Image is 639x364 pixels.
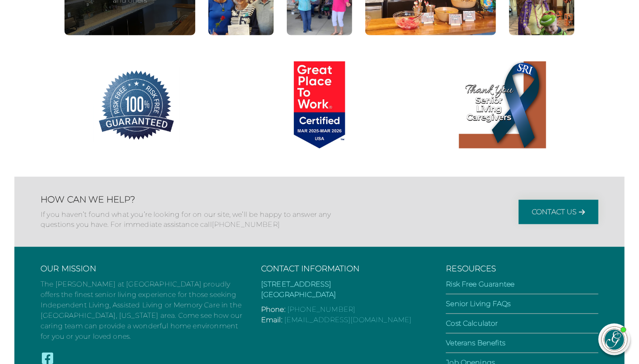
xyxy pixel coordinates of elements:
[41,279,244,342] p: The [PERSON_NAME] at [GEOGRAPHIC_DATA] proudly offers the finest senior living experience for tho...
[287,305,355,313] a: [PHONE_NUMBER]
[261,305,286,313] span: Phone:
[41,210,337,229] p: If you haven’t found what you’re looking for on our site, we’ll be happy to answer any questions ...
[466,131,630,315] iframe: iframe
[45,61,228,151] a: 100% Risk Free Guarantee
[446,339,505,347] a: Veterans Benefits
[459,61,546,148] img: Thank You Senior Living Caregivers
[602,327,627,352] img: avatar
[284,316,411,324] a: [EMAIL_ADDRESS][DOMAIN_NAME]
[411,61,594,151] a: Thank You Senior Living Caregivers
[276,61,363,148] img: Great Place to Work
[446,264,598,274] h3: Resources
[446,300,510,308] a: Senior Living FAQs
[261,264,428,274] h3: Contact Information
[93,61,180,148] img: 100% Risk Free Guarantee
[261,280,336,299] a: [STREET_ADDRESS][GEOGRAPHIC_DATA]
[228,61,411,151] a: Great Place to Work
[212,220,280,229] a: [PHONE_NUMBER]
[41,194,337,205] h2: How Can We Help?
[446,280,514,288] a: Risk Free Guarantee
[261,316,282,324] span: Email:
[41,264,244,274] h3: Our Mission
[446,319,498,327] a: Cost Calculator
